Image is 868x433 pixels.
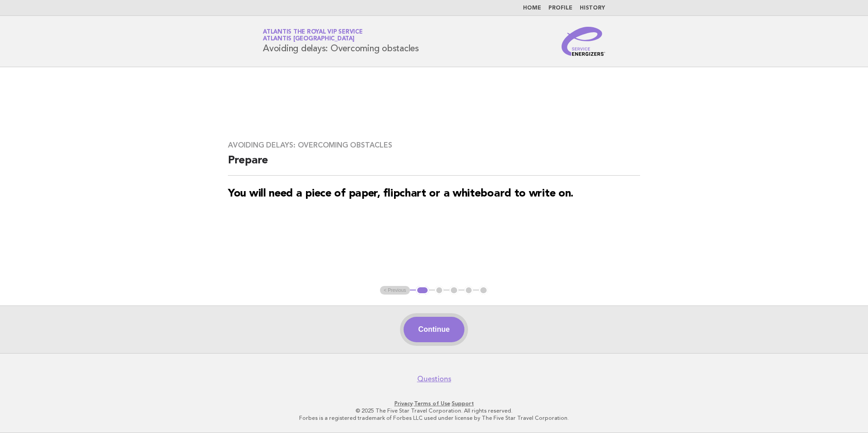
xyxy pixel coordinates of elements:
a: Support [452,400,474,407]
h3: Avoiding delays: Overcoming obstacles [228,141,640,150]
a: Terms of Use [414,400,450,407]
a: Privacy [395,400,413,407]
h2: Prepare [228,153,640,176]
a: Atlantis the Royal VIP ServiceAtlantis [GEOGRAPHIC_DATA] [263,29,363,42]
span: Atlantis [GEOGRAPHIC_DATA] [263,36,355,42]
p: Forbes is a registered trademark of Forbes LLC used under license by The Five Star Travel Corpora... [156,414,712,422]
a: Questions [417,374,451,384]
strong: You will need a piece of paper, flipchart or a whiteboard to write on. [228,188,573,199]
img: Service Energizers [562,27,605,56]
p: · · [156,400,712,407]
h1: Avoiding delays: Overcoming obstacles [263,30,419,53]
p: © 2025 The Five Star Travel Corporation. All rights reserved. [156,407,712,414]
a: Profile [548,5,572,11]
button: 1 [416,286,429,295]
a: History [580,5,605,11]
a: Home [523,5,541,11]
button: Continue [404,317,464,342]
